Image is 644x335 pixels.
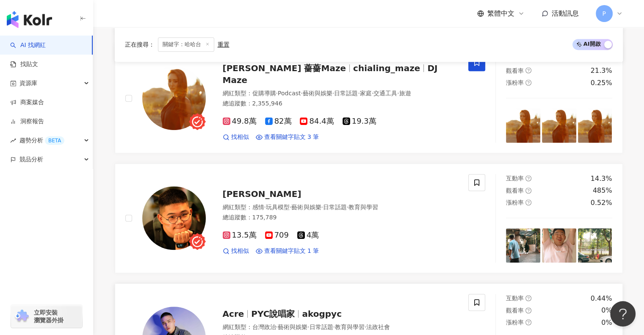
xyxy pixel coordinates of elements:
span: 4萬 [297,231,319,240]
span: · [333,324,334,330]
span: · [372,90,373,97]
span: 漲粉率 [506,319,524,326]
span: 互動率 [506,295,524,302]
span: 觀看率 [506,187,524,194]
span: 找相似 [231,133,249,141]
a: KOL Avatar[PERSON_NAME] 薔薔Mazechialing_mazeDJ Maze網紅類型：促購導購·Podcast·藝術與娛樂·日常話題·家庭·交通工具·旅遊總追蹤數：2,3... [115,44,623,153]
span: question-circle [525,199,531,205]
span: 查看關鍵字貼文 3 筆 [264,133,319,141]
span: question-circle [525,80,531,86]
span: 趨勢分析 [19,131,64,150]
span: Acre [223,309,244,319]
span: 觀看率 [506,67,524,74]
img: post-image [506,228,540,263]
span: · [321,204,323,210]
img: logo [7,11,52,28]
span: question-circle [525,188,531,194]
span: question-circle [525,175,531,181]
div: 網紅類型 ： [223,89,459,98]
span: 找相似 [231,247,249,255]
div: 485% [593,186,612,195]
div: 重置 [218,41,229,48]
div: 21.3% [591,66,612,75]
span: 繁體中文 [487,9,514,18]
img: post-image [542,228,576,263]
a: 查看關鍵字貼文 3 筆 [256,133,319,141]
a: KOL Avatar[PERSON_NAME]網紅類型：感情·玩具模型·藝術與娛樂·日常話題·教育與學習總追蹤數：175,78913.5萬7094萬找相似查看關鍵字貼文 1 筆互動率questi... [115,163,623,273]
span: 709 [265,231,289,240]
span: 正在搜尋 ： [125,41,155,48]
span: 法政社會 [366,324,390,330]
span: · [358,90,359,97]
span: · [332,90,334,97]
span: 13.5萬 [223,231,257,240]
span: PYC說唱家 [251,309,295,319]
span: · [290,204,291,210]
span: 82萬 [265,117,292,126]
img: post-image [578,108,612,143]
div: 0% [601,306,612,315]
span: 台灣政治 [252,324,276,330]
img: post-image [506,108,540,143]
span: akogpyc [302,309,342,319]
span: 資源庫 [19,74,37,93]
a: chrome extension立即安裝 瀏覽器外掛 [11,305,82,328]
span: · [397,90,399,97]
span: 活動訊息 [552,9,579,17]
div: 0.44% [591,294,612,303]
span: · [264,204,266,210]
span: 教育與學習 [335,324,365,330]
div: 14.3% [591,174,612,183]
a: 查看關鍵字貼文 1 筆 [256,247,319,255]
span: · [276,324,278,330]
a: searchAI 找網紅 [10,41,46,50]
span: · [307,324,309,330]
span: question-circle [525,319,531,325]
span: 促購導購 [252,90,276,97]
div: 總追蹤數 ： 175,789 [223,213,459,222]
span: 日常話題 [323,204,347,210]
span: question-circle [525,295,531,301]
div: 總追蹤數 ： 2,355,946 [223,100,459,108]
div: 0.25% [591,78,612,88]
img: post-image [578,228,612,263]
div: 0.52% [591,198,612,208]
span: 交通工具 [373,90,397,97]
span: 19.3萬 [343,117,376,126]
span: question-circle [525,67,531,73]
span: 藝術與娛樂 [278,324,307,330]
a: 找貼文 [10,60,38,69]
span: 日常話題 [309,324,333,330]
span: DJ Maze [223,63,438,85]
span: chialing_maze [353,63,420,73]
span: 漲粉率 [506,199,524,206]
div: BETA [45,136,64,145]
span: 玩具模型 [266,204,290,210]
span: 49.8萬 [223,117,257,126]
span: 家庭 [360,90,372,97]
span: · [276,90,278,97]
span: [PERSON_NAME] 薔薔Maze [223,63,346,73]
span: · [347,204,348,210]
span: 藝術與娛樂 [291,204,321,210]
div: 網紅類型 ： [223,323,459,332]
a: 找相似 [223,247,249,255]
span: 查看關鍵字貼文 1 筆 [264,247,319,255]
span: 立即安裝 瀏覽器外掛 [34,309,64,324]
span: 藝術與娛樂 [303,90,332,97]
span: question-circle [525,307,531,313]
a: 商案媒合 [10,98,44,107]
iframe: Help Scout Beacon - Open [610,301,636,327]
span: 84.4萬 [300,117,334,126]
span: 教育與學習 [348,204,378,210]
span: 競品分析 [19,150,43,169]
span: 旅遊 [399,90,411,97]
a: 找相似 [223,133,249,141]
img: KOL Avatar [142,186,206,250]
div: 網紅類型 ： [223,203,459,212]
img: post-image [542,108,576,143]
img: chrome extension [14,310,30,323]
span: Podcast [278,90,301,97]
span: 關鍵字：哈哈台 [158,37,214,52]
span: 日常話題 [334,90,358,97]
